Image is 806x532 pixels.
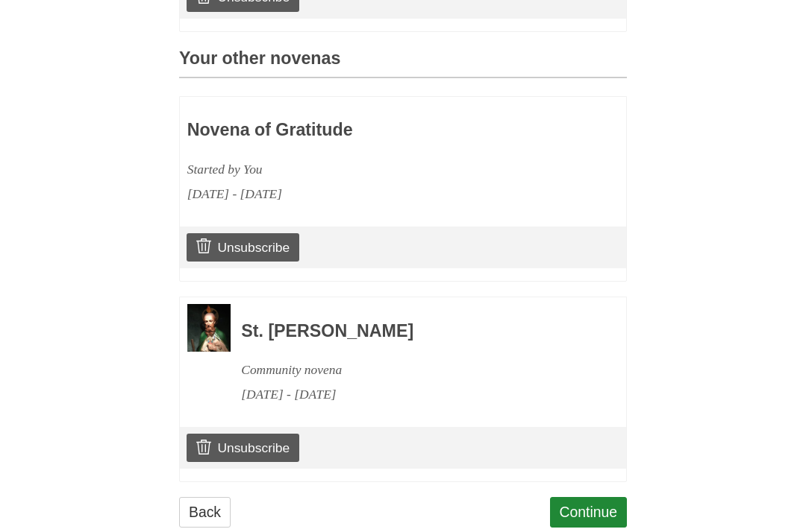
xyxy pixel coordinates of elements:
[187,182,532,206] div: [DATE] - [DATE]
[179,497,231,528] a: Back
[241,382,586,407] div: [DATE] - [DATE]
[187,434,299,462] a: Unsubscribe
[241,322,586,341] h3: St. [PERSON_NAME]
[550,497,628,528] a: Continue
[187,121,532,140] h3: Novena of Gratitude
[179,49,627,78] h3: Your other novenas
[187,304,231,351] img: Novena image
[241,358,586,382] div: Community novena
[187,157,532,182] div: Started by You
[187,233,299,262] a: Unsubscribe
